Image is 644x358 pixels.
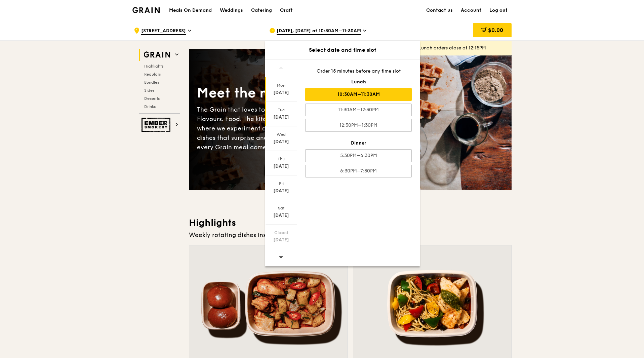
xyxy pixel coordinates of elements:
[142,118,172,132] img: Ember Smokery web logo
[247,0,276,21] a: Catering
[132,7,160,13] img: Grain
[265,46,420,54] div: Select date and time slot
[305,88,412,101] div: 10:30AM–11:30AM
[266,205,296,211] div: Sat
[144,96,160,101] span: Desserts
[422,0,457,21] a: Contact us
[251,0,272,21] div: Catering
[141,28,186,35] span: [STREET_ADDRESS]
[276,0,297,21] a: Craft
[266,237,296,243] div: [DATE]
[266,230,296,235] div: Closed
[144,80,159,85] span: Bundles
[197,105,350,152] div: The Grain that loves to play. With ingredients. Flavours. Food. The kitchen is our happy place, w...
[277,28,361,35] span: [DATE], [DATE] at 10:30AM–11:30AM
[457,0,485,21] a: Account
[305,149,412,162] div: 5:30PM–6:30PM
[488,27,503,33] span: $0.00
[266,138,296,145] div: [DATE]
[144,104,156,109] span: Drinks
[266,107,296,113] div: Tue
[305,104,412,116] div: 11:30AM–12:30PM
[280,0,293,21] div: Craft
[197,84,350,102] div: Meet the new Grain
[266,181,296,186] div: Fri
[485,0,512,21] a: Log out
[305,68,412,75] div: Order 15 minutes before any time slot
[189,217,512,229] h3: Highlights
[305,165,412,177] div: 6:30PM–7:30PM
[189,230,512,240] div: Weekly rotating dishes inspired by flavours from around the world.
[266,212,296,219] div: [DATE]
[266,132,296,137] div: Wed
[266,188,296,194] div: [DATE]
[142,49,172,61] img: Grain web logo
[305,79,412,85] div: Lunch
[305,119,412,132] div: 12:30PM–1:30PM
[266,156,296,162] div: Thu
[266,83,296,88] div: Mon
[266,163,296,170] div: [DATE]
[220,0,243,21] div: Weddings
[216,0,247,21] a: Weddings
[266,89,296,96] div: [DATE]
[144,88,154,93] span: Sides
[419,45,506,51] div: Lunch orders close at 12:15PM
[169,7,212,14] h1: Meals On Demand
[266,114,296,121] div: [DATE]
[144,64,163,69] span: Highlights
[144,72,161,77] span: Regulars
[305,140,412,147] div: Dinner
